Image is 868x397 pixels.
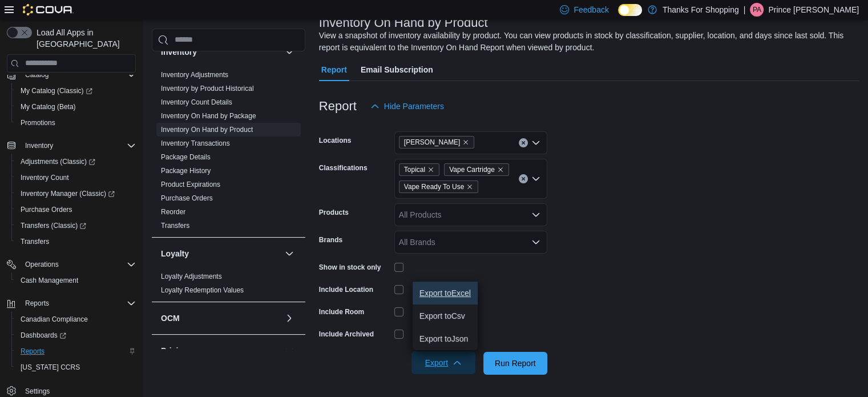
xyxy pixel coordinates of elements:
a: Reorder [161,208,185,216]
span: Operations [25,260,59,269]
a: Inventory Count Details [161,98,232,106]
span: Package History [161,166,211,175]
button: Canadian Compliance [11,311,140,327]
span: Transfers (Classic) [16,219,136,232]
span: Inventory On Hand by Product [161,125,253,134]
a: Transfers [16,235,54,248]
a: Adjustments (Classic) [11,154,140,170]
span: Henderson [399,136,475,149]
button: Run Report [483,352,547,375]
span: Hide Parameters [384,101,444,112]
span: Export to Json [419,334,471,343]
h3: Inventory On Hand by Product [319,16,488,30]
span: Reports [21,347,45,356]
a: Adjustments (Classic) [16,155,100,169]
span: [US_STATE] CCRS [21,363,80,372]
button: Remove Vape Ready To Use from selection in this group [466,183,473,190]
button: Remove Vape Cartridge from selection in this group [497,166,504,173]
span: Export to Csv [419,311,471,320]
a: Cash Management [16,274,83,287]
button: Operations [2,256,140,272]
div: Prince Arceo [750,3,764,17]
h3: Report [319,99,357,113]
button: Reports [2,295,140,311]
span: Report [321,58,347,81]
span: Inventory Manager (Classic) [21,189,115,198]
span: Dashboards [16,328,136,342]
a: [US_STATE] CCRS [16,360,84,374]
button: Remove Henderson from selection in this group [462,139,469,146]
span: Inventory by Product Historical [161,84,254,93]
button: Clear input [519,174,528,183]
button: My Catalog (Beta) [11,99,140,115]
a: Reports [16,344,49,358]
a: Purchase Orders [161,194,213,202]
label: Show in stock only [319,263,381,272]
button: Inventory Count [11,170,140,186]
button: Reports [21,296,54,310]
div: View a snapshot of inventory availability by product. You can view products in stock by classific... [319,30,853,54]
label: Products [319,208,349,217]
span: Reorder [161,207,185,216]
div: Inventory [152,68,305,237]
label: Include Location [319,285,373,294]
button: Catalog [21,68,53,82]
button: Open list of options [531,174,540,183]
span: Run Report [495,358,536,369]
button: Remove Topical from selection in this group [427,166,434,173]
a: Canadian Compliance [16,312,92,326]
span: Catalog [25,70,49,79]
label: Classifications [319,163,368,173]
a: Inventory Manager (Classic) [16,187,119,200]
button: Pricing [282,344,296,358]
span: Reports [16,344,136,358]
span: Reports [25,299,49,308]
span: Washington CCRS [16,360,136,374]
a: Inventory by Product Historical [161,85,254,93]
span: Inventory [21,139,136,153]
button: Inventory [21,139,58,153]
button: Export toExcel [413,282,478,304]
span: Canadian Compliance [21,315,88,324]
span: Transfers [161,221,189,230]
span: Reports [21,296,136,310]
h3: Inventory [161,46,197,58]
h3: Loyalty [161,248,189,259]
label: Include Room [319,307,364,316]
button: Open list of options [531,138,540,147]
span: Vape Ready To Use [399,181,478,193]
span: Dashboards [21,331,66,340]
button: Catalog [2,67,140,83]
a: Purchase Orders [16,203,77,216]
label: Locations [319,136,352,145]
span: Inventory Adjustments [161,70,228,79]
button: Purchase Orders [11,202,140,218]
h3: OCM [161,312,180,324]
a: My Catalog (Classic) [11,83,140,99]
a: Inventory Manager (Classic) [11,186,140,202]
a: Promotions [16,116,60,130]
span: My Catalog (Beta) [21,102,76,111]
span: My Catalog (Classic) [21,86,92,95]
span: [PERSON_NAME] [404,137,461,148]
span: Export to Excel [419,288,471,298]
span: Operations [21,258,136,271]
a: Product Expirations [161,181,220,189]
label: Include Archived [319,330,374,339]
span: Feedback [574,4,608,15]
span: Cash Management [16,274,136,287]
span: Inventory Count Details [161,98,232,107]
button: Open list of options [531,210,540,219]
button: Loyalty [161,248,280,259]
span: Product Expirations [161,180,220,189]
img: Cova [23,4,74,15]
span: Promotions [21,118,55,127]
span: My Catalog (Classic) [16,84,136,98]
button: OCM [282,311,296,325]
a: Package Details [161,153,211,161]
span: Vape Cartridge [449,164,495,175]
button: Inventory [161,46,280,58]
button: Inventory [2,138,140,154]
span: Topical [399,163,439,176]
